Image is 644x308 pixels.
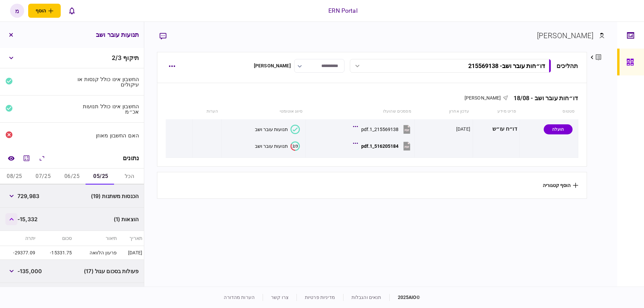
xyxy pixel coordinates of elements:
div: החשבון אינו כולל קנסות או עיקולים [75,76,139,87]
td: [DATE] [118,246,144,260]
th: פריט מידע [473,104,520,119]
div: החשבון אינו כולל תנועות אכ״מ [75,104,139,114]
div: [PERSON_NAME] [537,30,594,41]
button: פתח תפריט להוספת לקוח [28,4,61,18]
th: עדכון אחרון [415,104,473,119]
th: מסמכים שהועלו [306,104,415,119]
button: מחשבון [20,152,33,164]
button: הרחב\כווץ הכל [36,152,48,164]
td: -15331.75 [37,246,74,260]
th: הערות [193,104,221,119]
td: פרעון הלוואה [74,246,119,260]
button: 2/3תנועות עובר ושב [255,141,300,151]
button: דו״חות עובר ושב- 215569138 [350,59,551,73]
th: תאריך [118,231,144,246]
div: 215569138_1.pdf [361,127,398,132]
th: סטטוס [520,104,578,119]
span: הוצאות (1) [114,215,139,223]
button: פתח רשימת התראות [65,4,79,18]
span: 2 / 3 [112,54,121,61]
div: נתונים [123,155,139,162]
h3: תנועות עובר ושב [96,32,139,38]
div: דו״ח עו״ש [475,122,517,137]
a: הערות מהדורה [224,295,255,300]
span: [PERSON_NAME] [465,95,501,101]
button: מ [10,4,24,18]
div: תנועות עובר ושב [255,143,288,149]
div: דו״חות עובר ושב - 18/08 [508,95,578,102]
div: תנועות עובר ושב [255,127,288,132]
a: השוואה למסמך [5,152,17,164]
div: הועלה [544,124,573,134]
span: -135,000 [17,267,42,275]
div: © 2025 AIO [389,294,420,301]
div: ERN Portal [328,6,357,15]
button: 06/25 [58,169,87,185]
a: צרו קשר [271,295,288,300]
th: סיווג אוטומטי [222,104,306,119]
th: סכום [37,231,74,246]
a: תנאים והגבלות [352,295,381,300]
button: 516205184_1.pdf [355,138,412,153]
button: 07/25 [29,169,58,185]
text: 2/3 [292,144,298,148]
span: פעולות בסכום עגול (17) [84,267,139,275]
span: 729,983 [17,192,39,200]
span: -15,332 [17,215,38,223]
button: הכל [115,169,144,185]
button: 05/25 [86,169,115,185]
button: 215569138_1.pdf [355,122,412,137]
div: [DATE] [456,126,470,132]
div: 516205184_1.pdf [361,143,398,149]
div: תהליכים [556,61,578,70]
div: דו״חות עובר ושב - 215569138 [468,62,545,69]
div: [PERSON_NAME] [254,62,291,69]
button: הוסף קטגוריה [543,183,578,188]
a: מדיניות פרטיות [305,295,335,300]
div: האם החשבון מאוזן [75,133,139,138]
span: הכנסות משתנות (19) [91,192,139,200]
th: תיאור [74,231,119,246]
span: תיקוף [123,54,139,61]
button: תנועות עובר ושב [255,125,300,134]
